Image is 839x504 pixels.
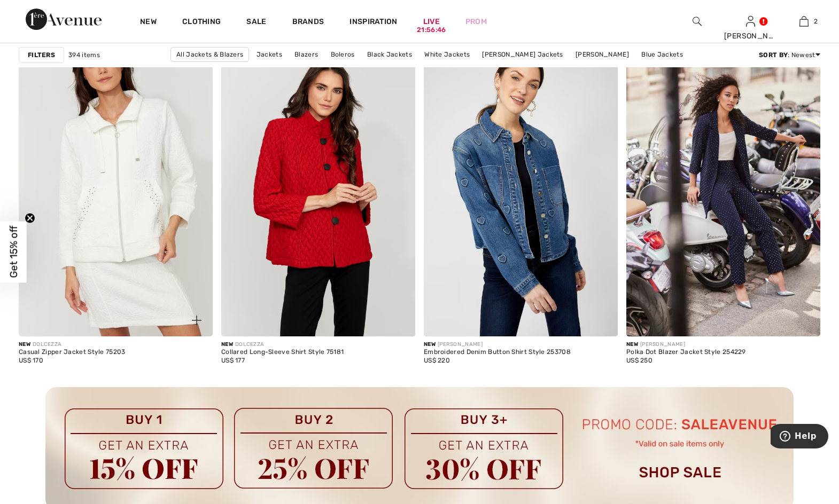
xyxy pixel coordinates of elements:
a: Blazers [289,48,323,61]
a: [PERSON_NAME] Jackets [477,48,568,61]
div: Collared Long-Sleeve Shirt Style 75181 [221,349,344,356]
a: Live21:56:46 [423,16,440,27]
a: 2 [778,15,830,28]
span: New [424,341,436,348]
img: plus_v2.svg [192,316,201,325]
a: [PERSON_NAME] [570,48,634,61]
div: : Newest [759,50,820,60]
img: My Bag [799,15,809,28]
button: Close teaser [25,213,35,224]
span: US$ 177 [221,357,245,364]
div: 21:56:46 [417,25,446,35]
div: Embroidered Denim Button Shirt Style 253708 [424,349,571,356]
iframe: Opens a widget where you can find more information [771,424,828,451]
a: Prom [465,16,487,27]
a: White Jackets [419,48,475,61]
div: DOLCEZZA [19,341,126,349]
a: Blue Jackets [636,48,688,61]
div: [PERSON_NAME] [626,341,746,349]
span: 394 items [68,50,100,60]
div: [PERSON_NAME] [724,30,776,42]
span: 2 [814,17,818,26]
a: Black Jackets [362,48,417,61]
div: DOLCEZZA [221,341,344,349]
strong: Filters [28,50,55,60]
span: New [221,341,233,348]
div: Polka Dot Blazer Jacket Style 254229 [626,349,746,356]
a: Casual Zipper Jacket Style 75203. Off-white [19,45,213,336]
div: Casual Zipper Jacket Style 75203 [19,349,126,356]
img: Polka Dot Blazer Jacket Style 254229. Navy [626,45,820,336]
span: Get 15% off [7,226,20,278]
a: Clothing [182,17,221,28]
span: New [19,341,30,348]
a: Sign In [746,16,755,26]
a: Brands [292,17,324,28]
span: US$ 170 [19,357,43,364]
img: Collared Long-Sleeve Shirt Style 75181. Red [221,45,415,336]
div: [PERSON_NAME] [424,341,571,349]
img: Embroidered Denim Button Shirt Style 253708. Blue [424,45,618,336]
a: Sale [246,17,266,28]
img: 1ère Avenue [26,9,102,30]
span: New [626,341,638,348]
a: Jackets [251,48,288,61]
strong: Sort By [759,51,788,59]
a: Boleros [325,48,360,61]
a: New [140,17,157,28]
span: Inspiration [349,17,397,28]
img: My Info [746,15,755,28]
a: All Jackets & Blazers [170,47,249,62]
img: search the website [693,15,702,28]
span: US$ 250 [626,357,652,364]
span: US$ 220 [424,357,450,364]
